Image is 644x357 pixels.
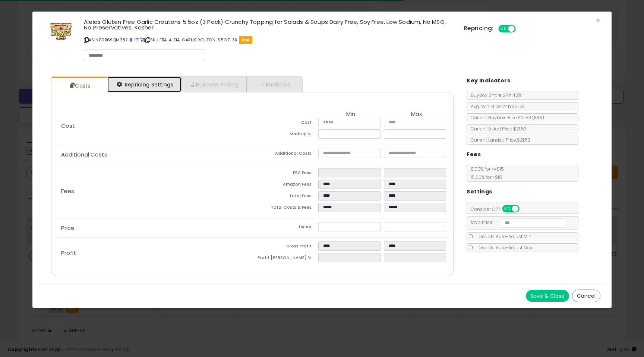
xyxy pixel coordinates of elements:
[514,26,526,32] span: OFF
[252,129,318,141] td: Mark up %
[518,114,544,121] span: $21.53
[50,19,72,41] img: 51eCCG3TQwL._SL60_.jpg
[464,25,494,31] h5: Repricing:
[467,137,530,143] span: Current Landed Price: $21.53
[252,222,318,234] td: Listed
[55,152,252,158] p: Additional Costs
[499,26,508,32] span: ON
[467,206,529,212] span: Consider CPT:
[140,37,144,43] a: Your listing only
[51,78,107,93] a: Costs
[467,174,502,180] span: 15.00 % for > $15
[252,180,318,191] td: Amazon Fees
[84,19,453,30] h3: Aleias Gluten Free Garlic Croutons 5.5oz (3 Pack) Crunchy Topping for Salads & Soups Dairy Free, ...
[252,253,318,265] td: Profit [PERSON_NAME] %
[55,225,252,231] p: Price
[181,77,246,92] a: Business Pricing
[252,203,318,214] td: Total Costs & Fees
[384,111,449,118] th: Max
[252,168,318,180] td: FBA Fees
[467,76,510,85] h5: Key Indicators
[55,250,252,256] p: Profit
[474,244,533,251] span: Disable Auto-Adjust Max
[55,123,252,129] p: Cost
[252,241,318,253] td: Gross Profit
[467,219,566,225] span: Map Price:
[55,188,252,194] p: Fees
[532,114,544,121] span: ( FBA )
[467,114,544,121] span: Current Buybox Price:
[467,126,527,132] span: Current Listed Price: $21.53
[252,118,318,129] td: Cost
[246,77,302,92] a: Analytics
[239,36,253,44] span: FBA
[129,37,133,43] a: BuyBox page
[518,206,530,212] span: OFF
[84,34,453,46] p: ASIN: B0B69QMZ82 | SKU: FBA-ALEIA-GARLICROUTON-5.5OZ-3X
[318,111,384,118] th: Min
[467,187,492,196] h5: Settings
[467,150,481,159] h5: Fees
[252,191,318,203] td: Total Fees
[135,37,139,43] a: All offer listings
[526,290,569,302] button: Save & Close
[572,290,600,302] button: Cancel
[596,15,600,26] span: ×
[467,92,521,98] span: BuyBox Share 24h: 42%
[252,149,318,160] td: Additional Costs
[107,77,181,92] a: Repricing Settings
[503,206,512,212] span: ON
[467,103,525,110] span: Avg. Win Price 24h: $21.79
[474,233,531,240] span: Disable Auto-Adjust Min
[467,166,504,180] span: 8.00 % for <= $15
